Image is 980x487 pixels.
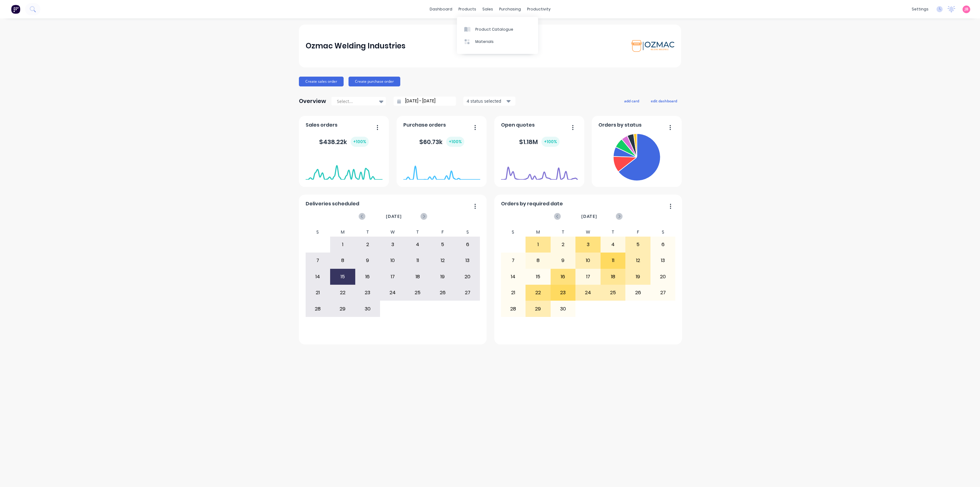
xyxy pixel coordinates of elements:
div: T [355,228,380,237]
div: 9 [551,253,575,268]
div: 16 [551,269,575,284]
div: 5 [626,237,650,252]
div: 21 [306,285,330,300]
div: W [380,228,405,237]
div: products [455,5,479,14]
div: 10 [576,253,600,268]
div: 14 [501,269,526,284]
div: 26 [430,285,455,300]
div: 26 [626,285,650,300]
div: Overview [299,95,326,107]
div: 21 [501,285,526,300]
div: purchasing [496,5,524,14]
div: 9 [356,253,380,268]
div: 4 [405,237,430,252]
div: $ 438.22k [319,137,369,147]
button: 4 status selected [463,97,515,106]
div: S [455,228,480,237]
div: 23 [356,285,380,300]
a: Materials [457,36,538,48]
img: Ozmac Welding Industries [631,40,674,52]
div: 6 [651,237,675,252]
div: S [501,228,526,237]
div: 7 [306,253,330,268]
div: $ 1.18M [519,137,560,147]
div: 17 [380,269,405,284]
button: add card [620,97,643,105]
div: 6 [455,237,480,252]
div: 28 [306,301,330,316]
div: F [430,228,455,237]
div: 24 [380,285,405,300]
div: 8 [526,253,550,268]
div: Ozmac Welding Industries [306,40,405,52]
div: 22 [526,285,550,300]
div: S [305,228,330,237]
div: 1 [526,237,550,252]
div: 16 [356,269,380,284]
div: 22 [330,285,355,300]
div: Product Catalogue [475,27,513,32]
div: 19 [626,269,650,284]
span: JB [965,6,968,12]
span: Sales orders [306,121,337,129]
div: 2 [356,237,380,252]
div: 28 [501,301,526,316]
div: 17 [576,269,600,284]
button: edit dashboard [647,97,681,105]
div: 2 [551,237,575,252]
div: 27 [455,285,480,300]
div: 15 [330,269,355,284]
div: settings [909,5,932,14]
span: [DATE] [386,213,402,220]
div: 7 [501,253,526,268]
div: 3 [576,237,600,252]
div: 29 [330,301,355,316]
div: 5 [430,237,455,252]
div: M [526,228,551,237]
button: Create sales order [299,77,344,86]
div: + 100 % [351,137,369,147]
a: dashboard [427,5,455,14]
div: 13 [651,253,675,268]
img: Factory [11,5,20,14]
div: 14 [306,269,330,284]
div: 1 [330,237,355,252]
div: 29 [526,301,550,316]
div: W [575,228,601,237]
div: 25 [405,285,430,300]
div: 18 [405,269,430,284]
div: 20 [651,269,675,284]
div: + 100 % [446,137,464,147]
div: $ 60.73k [419,137,464,147]
div: + 100 % [541,137,560,147]
div: 27 [651,285,675,300]
div: 20 [455,269,480,284]
div: 30 [551,301,575,316]
div: S [650,228,676,237]
div: 11 [405,253,430,268]
div: 30 [356,301,380,316]
div: 3 [380,237,405,252]
a: Product Catalogue [457,23,538,35]
div: 15 [526,269,550,284]
div: 10 [380,253,405,268]
div: 12 [430,253,455,268]
div: 4 [601,237,625,252]
div: 19 [430,269,455,284]
div: 11 [601,253,625,268]
div: 18 [601,269,625,284]
div: 12 [626,253,650,268]
div: M [330,228,355,237]
button: Create purchase order [349,77,400,86]
div: 23 [551,285,575,300]
div: 8 [330,253,355,268]
div: F [625,228,650,237]
div: productivity [524,5,554,14]
div: T [405,228,430,237]
div: 24 [576,285,600,300]
span: Purchase orders [403,121,446,129]
div: sales [479,5,496,14]
span: Orders by status [598,121,642,129]
span: Deliveries scheduled [306,200,359,207]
